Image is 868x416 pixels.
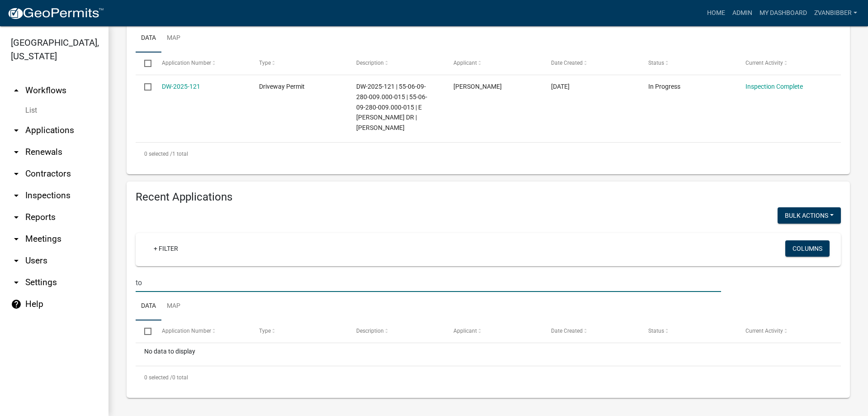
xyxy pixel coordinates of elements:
[542,320,639,342] datatable-header-cell: Date Created
[11,212,22,223] i: arrow_drop_down
[745,83,803,90] a: Inspection Complete
[445,53,542,74] datatable-header-cell: Applicant
[144,151,172,157] span: 0 selected /
[11,299,22,310] i: help
[259,60,271,66] span: Type
[703,5,729,22] a: Home
[356,328,384,334] span: Description
[162,60,211,66] span: Application Number
[11,190,22,201] i: arrow_drop_down
[745,60,783,66] span: Current Activity
[136,366,841,389] div: 0 total
[11,125,22,136] i: arrow_drop_down
[756,5,811,22] a: My Dashboard
[144,374,172,381] span: 0 selected /
[11,168,22,179] i: arrow_drop_down
[11,234,22,244] i: arrow_drop_down
[136,273,721,292] input: Search for applications
[453,60,477,66] span: Applicant
[348,320,445,342] datatable-header-cell: Description
[153,320,250,342] datatable-header-cell: Application Number
[11,277,22,288] i: arrow_drop_down
[259,83,305,90] span: Driveway Permit
[136,292,161,321] a: Data
[161,24,186,53] a: Map
[136,24,161,53] a: Data
[551,60,583,66] span: Date Created
[162,328,211,334] span: Application Number
[542,53,639,74] datatable-header-cell: Date Created
[146,240,185,257] a: + Filter
[136,320,153,342] datatable-header-cell: Select
[648,328,664,334] span: Status
[785,240,830,257] button: Columns
[737,53,834,74] datatable-header-cell: Current Activity
[640,53,737,74] datatable-header-cell: Status
[453,328,477,334] span: Applicant
[745,328,783,334] span: Current Activity
[11,255,22,266] i: arrow_drop_down
[250,53,348,74] datatable-header-cell: Type
[551,83,570,90] span: 08/08/2025
[729,5,756,22] a: Admin
[161,292,186,321] a: Map
[778,207,841,224] button: Bulk Actions
[11,85,22,96] i: arrow_drop_up
[348,53,445,74] datatable-header-cell: Description
[356,60,384,66] span: Description
[259,328,271,334] span: Type
[640,320,737,342] datatable-header-cell: Status
[737,320,834,342] datatable-header-cell: Current Activity
[648,60,664,66] span: Status
[136,343,841,366] div: No data to display
[551,328,583,334] span: Date Created
[136,143,841,165] div: 1 total
[11,147,22,158] i: arrow_drop_down
[811,5,861,22] a: zvanbibber
[648,83,680,90] span: In Progress
[136,191,841,204] h4: Recent Applications
[153,53,250,74] datatable-header-cell: Application Number
[162,83,200,90] a: DW-2025-121
[250,320,348,342] datatable-header-cell: Type
[453,83,502,90] span: Wyatt Burnside
[445,320,542,342] datatable-header-cell: Applicant
[356,83,427,131] span: DW-2025-121 | 55-06-09-280-009.000-015 | 55-06-09-280-009.000-015 | E ROSELYN DR | BURNSIDE WYATT
[136,53,153,74] datatable-header-cell: Select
